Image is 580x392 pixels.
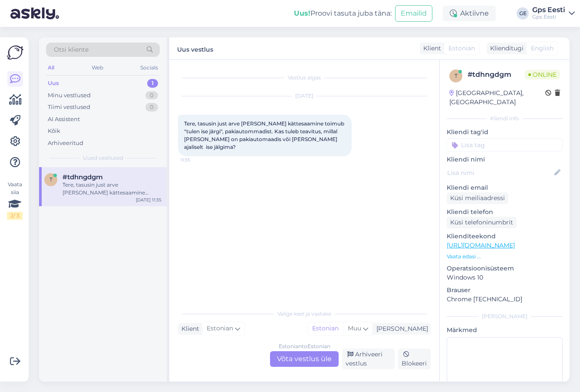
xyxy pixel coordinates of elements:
div: Estonian [308,322,343,335]
div: [PERSON_NAME] [373,324,428,333]
p: Vaata edasi ... [447,253,563,260]
div: [GEOGRAPHIC_DATA], [GEOGRAPHIC_DATA] [449,89,545,107]
div: Aktiivne [443,6,496,21]
p: Kliendi telefon [447,208,563,217]
div: [PERSON_NAME] [447,313,563,320]
div: Gps Eesti [532,7,565,13]
span: Uued vestlused [83,154,123,162]
div: Tere, tasusin just arve [PERSON_NAME] kättesaamine toimub "tulen ise järgi", pakiautommadist. Kas... [63,181,161,197]
span: t [49,176,53,183]
a: Gps EestiGps Eesti [532,7,575,20]
div: Minu vestlused [48,91,91,100]
p: Chrome [TECHNICAL_ID] [447,295,563,304]
div: Valige keel ja vastake [178,310,431,318]
div: Kõik [48,127,60,135]
div: Gps Eesti [532,13,565,20]
div: Klient [420,44,441,53]
span: Tere, tasusin just arve [PERSON_NAME] kättesaamine toimub "tulen ise järgi", pakiautommadist. Kas... [184,120,346,150]
div: 0 [145,91,158,100]
p: Klienditeekond [447,232,563,241]
div: # tdhngdgm [468,69,525,80]
div: 0 [145,103,158,112]
a: [URL][DOMAIN_NAME] [447,241,515,249]
div: Proovi tasuta juba täna: [294,8,392,19]
p: Operatsioonisüsteem [447,264,563,273]
span: #tdhngdgm [63,173,103,181]
div: Küsi meiliaadressi [447,192,508,204]
div: All [46,62,56,73]
span: t [455,72,458,79]
div: Estonian to Estonian [279,343,330,350]
div: Küsi telefoninumbrit [447,217,517,228]
p: Kliendi email [447,183,563,192]
div: AI Assistent [48,115,80,124]
input: Lisa tag [447,138,563,152]
div: [DATE] [178,92,431,100]
p: Märkmed [447,326,563,335]
div: Uus [48,79,59,88]
div: Tiimi vestlused [48,103,90,112]
p: Kliendi nimi [447,155,563,164]
div: Klienditugi [487,44,524,53]
div: Võta vestlus üle [270,351,339,367]
img: Askly Logo [7,44,23,61]
span: Muu [348,324,361,332]
div: 2 / 3 [7,212,23,220]
span: Otsi kliente [54,45,89,54]
input: Lisa nimi [447,168,553,178]
span: Online [525,70,560,79]
p: Kliendi tag'id [447,128,563,137]
span: Estonian [448,44,475,53]
div: GE [517,7,529,20]
div: Vaata siia [7,181,23,220]
div: Web [90,62,105,73]
div: Vestlus algas [178,74,431,82]
button: Emailid [395,5,432,22]
div: Arhiveeri vestlus [342,349,395,369]
label: Uus vestlus [177,43,213,54]
span: 11:35 [181,157,213,163]
div: [DATE] 11:35 [136,197,161,203]
span: English [531,44,554,53]
p: Brauser [447,286,563,295]
div: Klient [178,324,199,333]
div: Blokeeri [398,349,431,369]
b: Uus! [294,9,310,17]
div: 1 [147,79,158,88]
span: Estonian [207,324,233,333]
div: Kliendi info [447,115,563,122]
div: Arhiveeritud [48,139,83,148]
p: Windows 10 [447,273,563,282]
div: Socials [138,62,160,73]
